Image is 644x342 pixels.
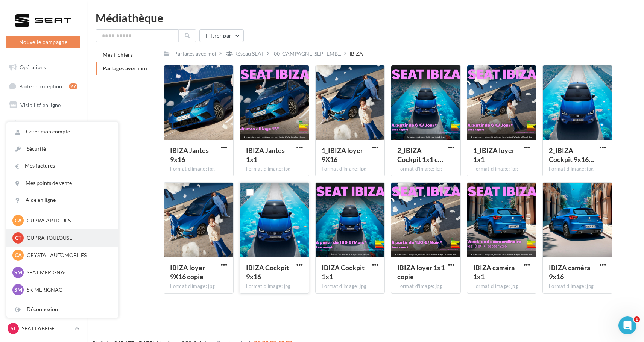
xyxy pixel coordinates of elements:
span: 1_IBIZA loyer 9X16 [322,146,363,163]
div: Format d'image: jpg [246,166,303,173]
div: 27 [69,83,77,89]
p: SK MERIGNAC [27,286,109,294]
span: IBIZA loyer 9X16 copie [170,263,205,281]
span: Opérations [20,64,46,70]
iframe: Intercom live chat [618,316,636,334]
div: Format d'image: jpg [170,166,227,173]
span: Campagnes [19,121,46,127]
span: IBIZA caméra 1x1 [473,263,515,281]
a: Mes factures [6,157,118,174]
div: Format d'image: jpg [473,166,530,173]
a: Campagnes [5,116,82,132]
span: Mes fichiers [103,51,133,58]
div: Format d'image: jpg [170,283,227,290]
span: 2_IBIZA Cockpit 1x1 copie [397,146,443,163]
button: Nouvelle campagne [6,36,80,48]
a: Boîte de réception27 [5,78,82,94]
a: Campagnes DataOnDemand [5,216,82,238]
span: Boîte de réception [19,83,62,89]
span: IBIZA caméra 9x16 [549,263,590,281]
a: Gérer mon compte [6,123,118,140]
div: Format d'image: jpg [549,283,606,290]
div: Format d'image: jpg [397,283,454,290]
p: CUPRA ARTIGUES [27,217,109,224]
div: Médiathèque [96,12,635,23]
a: Mes points de vente [6,175,118,192]
span: CT [15,234,21,242]
div: Format d'image: jpg [397,166,454,173]
a: Contacts [5,135,82,151]
a: Calendrier [5,172,82,188]
span: 00_CAMPAGNE_SEPTEMB... [274,50,341,58]
a: SL SEAT LABEGE [6,321,80,336]
a: PLV et print personnalisable [5,191,82,213]
a: Visibilité en ligne [5,97,82,113]
div: IBIZA [349,50,363,58]
p: CUPRA TOULOUSE [27,234,109,242]
a: Médiathèque [5,153,82,169]
span: CA [15,217,22,224]
div: Format d'image: jpg [246,283,303,290]
p: SEAT MERIGNAC [27,269,109,276]
span: IBIZA Jantes 9x16 [170,146,209,163]
span: 1 [634,316,640,322]
div: Déconnexion [6,301,118,318]
div: Format d'image: jpg [473,283,530,290]
span: IBIZA loyer 1x1 copie [397,263,445,281]
button: Filtrer par [199,29,244,42]
span: CA [15,251,22,259]
div: Format d'image: jpg [322,283,378,290]
div: Format d'image: jpg [549,166,606,173]
div: Format d'image: jpg [322,166,378,173]
span: SM [14,269,22,276]
span: 1_IBIZA loyer 1x1 [473,146,515,163]
a: Aide en ligne [6,192,118,209]
span: 2_IBIZA Cockpit 9x16 copie [549,146,594,163]
span: Visibilité en ligne [20,102,61,108]
span: Partagés avec moi [103,65,147,71]
span: IBIZA Jantes 1x1 [246,146,285,163]
div: Partagés avec moi [174,50,216,58]
p: SEAT LABEGE [22,325,72,332]
span: IBIZA Cockpit 9x16 [246,263,289,281]
span: IBIZA Cockpit 1x1 [322,263,365,281]
div: Réseau SEAT [234,50,264,58]
p: CRYSTAL AUTOMOBILES [27,251,109,259]
a: Opérations [5,59,82,75]
a: Sécurité [6,141,118,157]
span: SL [11,325,16,332]
span: SM [14,286,22,294]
